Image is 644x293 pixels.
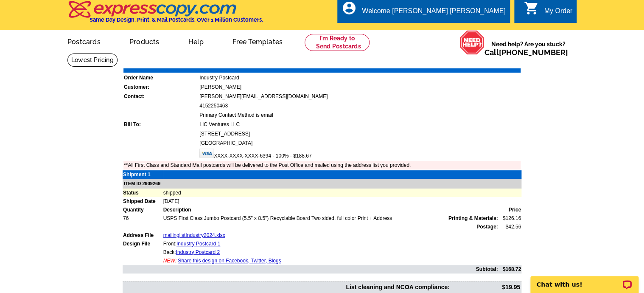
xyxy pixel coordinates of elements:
[123,239,163,248] td: Design File
[199,120,521,129] td: LIC Ventures LLC
[67,7,263,23] a: Same Day Design, Print, & Mail Postcards. Over 1 Million Customers.
[163,189,521,197] td: shipped
[54,31,114,51] a: Postcards
[123,189,163,197] td: Status
[123,282,450,292] td: List cleaning and NCOA compliance:
[199,111,521,119] td: Primary Contact Method is email
[459,30,484,55] img: help
[178,258,281,264] a: Share this design on Facebook, Twitter, Blogs
[123,73,198,82] td: Order Name
[219,31,296,51] a: Free Templates
[524,0,539,16] i: shopping_cart
[448,214,498,222] span: Printing & Materials:
[342,0,357,16] i: account_circle
[451,282,521,292] td: $19.95
[176,241,220,247] a: Industry Postcard 1
[123,92,198,101] td: Contact:
[123,120,198,129] td: Bill To:
[362,7,505,19] div: Welcome [PERSON_NAME] [PERSON_NAME]
[199,73,521,82] td: Industry Postcard
[90,17,263,23] h4: Same Day Design, Print, & Mail Postcards. Over 1 Million Customers.
[163,248,498,256] td: Back:
[123,231,163,239] td: Address File
[199,130,521,138] td: [STREET_ADDRESS]
[123,83,198,91] td: Customer:
[123,265,498,273] td: Subtotal:
[544,7,572,19] div: My Order
[123,206,163,214] td: Quantity
[484,48,568,57] span: Call
[484,40,572,57] span: Need help? Are you stuck?
[476,224,498,230] strong: Postage:
[199,139,521,147] td: [GEOGRAPHIC_DATA]
[498,223,521,231] td: $42.56
[123,197,163,206] td: Shipped Date
[524,6,572,17] a: shopping_cart My Order
[499,48,568,57] a: [PHONE_NUMBER]
[199,148,521,160] td: XXXX-XXXX-XXXX-6394 - 100% - $188.67
[498,206,521,214] td: Price
[163,197,521,206] td: [DATE]
[199,83,521,91] td: [PERSON_NAME]
[163,214,498,223] td: USPS First Class Jumbo Postcard (5.5" x 8.5") Recyclable Board Two sided, full color Print + Address
[199,101,521,110] td: 4152250463
[174,31,217,51] a: Help
[498,265,521,273] td: $168.72
[123,214,163,223] td: 76
[163,239,498,248] td: Front:
[163,232,225,238] a: mailinglistIndustry2024.xlsx
[163,258,176,264] span: NEW:
[163,206,498,214] td: Description
[123,179,521,189] td: ITEM ID 2909269
[525,266,644,293] iframe: LiveChat chat widget
[116,31,173,51] a: Products
[176,249,220,255] a: Industry Postcard 2
[498,214,521,223] td: $126.16
[123,161,521,169] td: **All First Class and Standard Mail postcards will be delivered to the Post Office and mailed usi...
[123,170,163,179] td: Shipment 1
[199,92,521,101] td: [PERSON_NAME][EMAIL_ADDRESS][DOMAIN_NAME]
[199,149,214,158] img: visa.gif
